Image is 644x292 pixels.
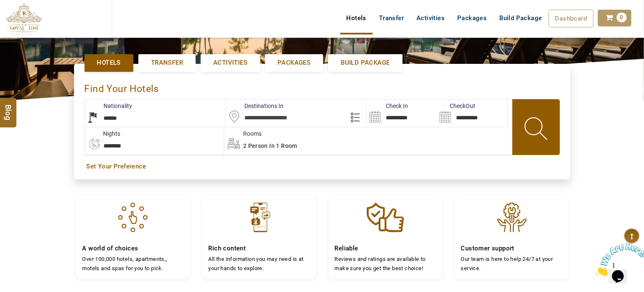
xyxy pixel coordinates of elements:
[617,13,627,22] span: 0
[373,10,410,26] a: Transfer
[209,245,310,253] h4: Rich content
[410,10,451,26] a: Activities
[493,10,548,26] a: Build Package
[461,245,562,253] h4: Customer support
[87,162,558,171] a: Set Your Preference
[555,15,587,22] span: Dashboard
[461,255,562,273] p: Our team is here to help 24/7 at your service.
[97,58,121,67] span: Hotels
[85,54,133,71] a: Hotels
[85,129,121,138] label: nights
[278,58,310,67] span: Packages
[367,102,408,110] label: Check In
[138,54,196,71] a: Transfer
[243,142,297,149] span: 2 Person in 1 Room
[213,58,247,67] span: Activities
[82,255,183,273] p: Over 100,000 hotels, apartments,, motels and spas for you to pick.
[3,3,56,37] img: Chat attention grabber
[340,10,373,26] a: Hotels
[224,129,262,138] label: Rooms
[85,102,133,110] label: Nationality
[341,58,390,67] span: Build Package
[335,255,436,273] p: Reviews and ratings are available to make sure you get the best choice!
[85,74,560,99] div: Find Your Hotels
[451,10,493,26] a: Packages
[82,245,183,253] h4: A world of choices
[151,58,183,67] span: Transfer
[437,100,507,127] input: Search
[592,239,644,279] iframe: chat widget
[328,54,402,71] a: Build Package
[265,54,323,71] a: Packages
[598,10,631,26] a: 0
[437,102,475,110] label: CheckOut
[225,102,284,110] label: Destinations In
[209,255,310,273] p: All the information you may need is at your hands to explore.
[3,105,14,112] span: Blog
[367,100,437,127] input: Search
[3,3,7,11] span: 1
[6,3,42,35] img: The Royal Line Holidays
[201,54,260,71] a: Activities
[335,245,436,253] h4: Reliable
